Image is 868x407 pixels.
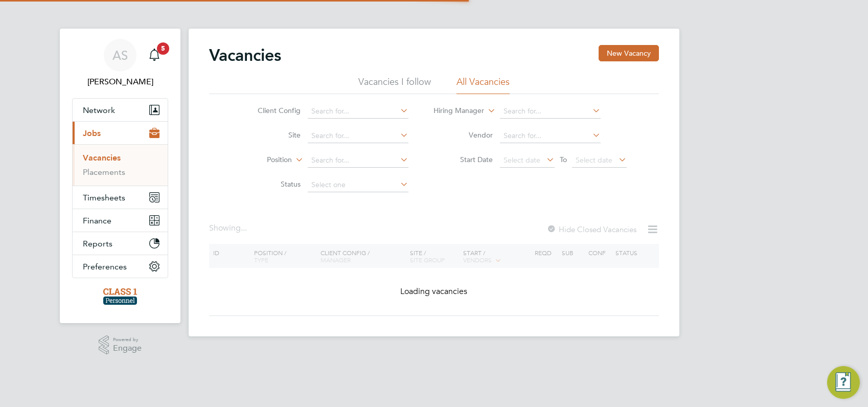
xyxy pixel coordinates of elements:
[72,39,168,88] a: AS[PERSON_NAME]
[827,366,860,399] button: Engage Resource Center
[113,344,142,353] span: Engage
[233,155,292,165] label: Position
[83,128,101,138] span: Jobs
[242,179,301,189] label: Status
[113,335,142,344] span: Powered by
[209,45,281,65] h2: Vacancies
[425,106,484,116] label: Hiring Manager
[60,29,180,323] nav: Main navigation
[73,186,168,209] button: Timesheets
[500,129,601,143] input: Search for...
[73,232,168,255] button: Reports
[83,216,111,225] span: Finance
[242,106,301,115] label: Client Config
[308,129,408,143] input: Search for...
[242,130,301,140] label: Site
[83,239,112,248] span: Reports
[157,42,169,55] span: 5
[73,144,168,186] div: Jobs
[500,104,601,119] input: Search for...
[73,122,168,144] button: Jobs
[434,155,493,164] label: Start Date
[209,223,249,234] div: Showing
[83,153,121,163] a: Vacancies
[73,255,168,278] button: Preferences
[83,193,125,202] span: Timesheets
[144,39,165,72] a: 5
[83,167,125,177] a: Placements
[83,262,127,272] span: Preferences
[103,288,138,305] img: class1personnel-logo-retina.png
[83,105,115,115] span: Network
[576,155,612,165] span: Select date
[72,76,168,88] span: Angela Sabaroche
[434,130,493,140] label: Vendor
[241,223,247,233] span: ...
[112,49,128,62] span: AS
[456,76,510,94] li: All Vacancies
[504,155,540,165] span: Select date
[358,76,431,94] li: Vacancies I follow
[308,104,408,119] input: Search for...
[99,335,142,355] a: Powered byEngage
[308,178,408,192] input: Select one
[73,99,168,121] button: Network
[599,45,659,61] button: New Vacancy
[557,153,570,166] span: To
[308,153,408,168] input: Search for...
[73,209,168,232] button: Finance
[72,288,168,305] a: Go to home page
[546,224,636,234] label: Hide Closed Vacancies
